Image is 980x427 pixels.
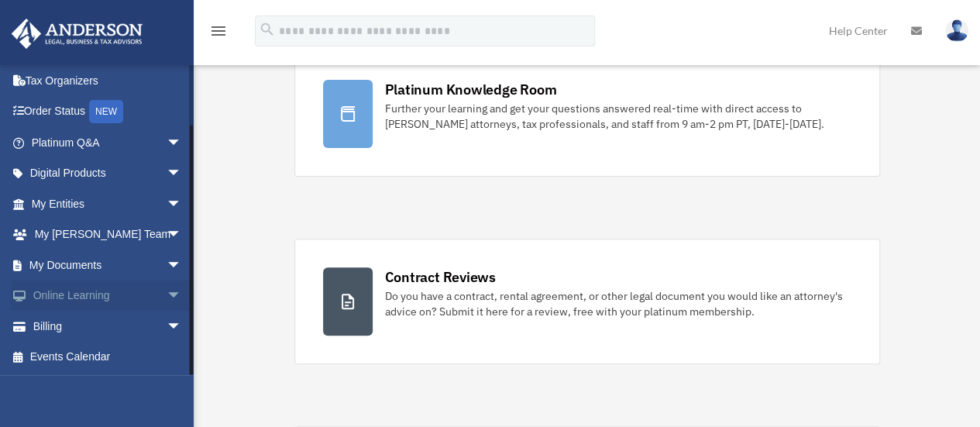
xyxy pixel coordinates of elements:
[945,19,968,42] img: User Pic
[7,19,147,49] img: Anderson Advisors Platinum Portal
[294,239,880,364] a: Contract Reviews Do you have a contract, rental agreement, or other legal document you would like...
[167,127,198,159] span: arrow_drop_down
[385,288,851,319] div: Do you have a contract, rental agreement, or other legal document you would like an attorney's ad...
[89,100,123,123] div: NEW
[209,27,228,40] a: menu
[167,188,198,220] span: arrow_drop_down
[209,22,228,40] i: menu
[385,267,496,287] div: Contract Reviews
[294,51,880,177] a: Platinum Knowledge Room Further your learning and get your questions answered real-time with dire...
[167,250,198,281] span: arrow_drop_down
[385,80,557,99] div: Platinum Knowledge Room
[385,101,851,132] div: Further your learning and get your questions answered real-time with direct access to [PERSON_NAM...
[11,311,205,342] a: Billingarrow_drop_down
[11,342,205,373] a: Events Calendar
[11,281,205,312] a: Online Learningarrow_drop_down
[167,281,198,312] span: arrow_drop_down
[11,188,205,219] a: My Entitiesarrow_drop_down
[11,219,205,250] a: My [PERSON_NAME] Teamarrow_drop_down
[11,65,205,96] a: Tax Organizers
[167,311,198,343] span: arrow_drop_down
[11,250,205,281] a: My Documentsarrow_drop_down
[259,21,276,38] i: search
[11,96,205,128] a: Order StatusNEW
[11,158,205,189] a: Digital Productsarrow_drop_down
[11,127,205,158] a: Platinum Q&Aarrow_drop_down
[167,158,198,190] span: arrow_drop_down
[167,219,198,251] span: arrow_drop_down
